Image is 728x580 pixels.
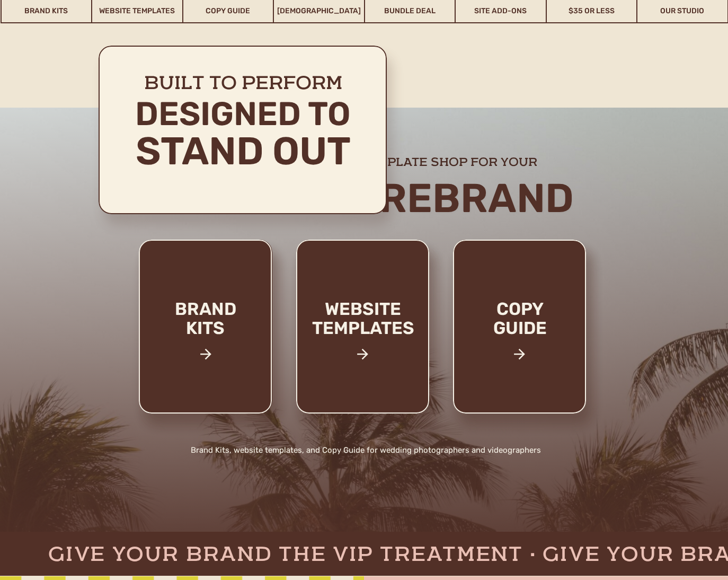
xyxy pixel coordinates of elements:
[471,300,569,373] a: copy guide
[111,74,375,96] h2: Built to perform
[161,300,250,367] a: brand kits
[111,96,375,134] h2: Designed to
[78,177,651,219] h2: Complete rebrand
[102,130,384,181] h2: stand out
[294,300,432,361] a: website templates
[128,444,603,459] h2: Brand Kits, website templates, and Copy Guide for wedding photographers and videographers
